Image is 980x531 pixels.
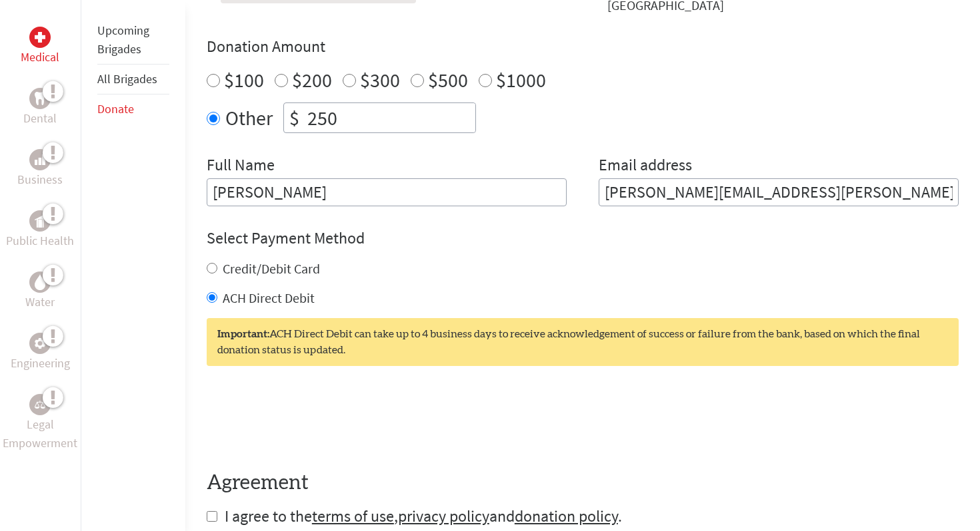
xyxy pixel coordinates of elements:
[97,16,169,65] li: Upcoming Brigades
[29,394,51,415] div: Legal Empowerment
[11,354,70,373] p: Engineering
[292,67,332,92] label: $200
[35,32,45,43] img: Medical
[225,506,622,526] span: I agree to the , and .
[207,393,409,444] iframe: reCAPTCHA
[97,101,134,116] a: Donate
[17,149,63,189] a: BusinessBusiness
[29,149,51,170] div: Business
[25,271,55,311] a: WaterWater
[284,103,305,132] div: $
[35,214,45,228] img: Public Health
[11,333,70,373] a: EngineeringEngineering
[35,154,45,165] img: Business
[17,170,63,189] p: Business
[3,394,78,452] a: Legal EmpowermentLegal Empowerment
[29,210,51,232] div: Public Health
[599,154,692,178] label: Email address
[515,506,618,526] a: donation policy
[35,401,45,409] img: Legal Empowerment
[223,260,320,277] label: Credit/Debit Card
[599,178,959,206] input: Your Email
[3,415,78,452] p: Legal Empowerment
[398,506,489,526] a: privacy policy
[207,178,567,206] input: Enter Full Name
[6,210,74,250] a: Public HealthPublic Health
[207,154,275,178] label: Full Name
[35,92,45,104] img: Dental
[207,318,959,366] div: ACH Direct Debit can take up to 4 business days to receive acknowledgement of success or failure ...
[225,102,273,133] label: Other
[360,67,400,92] label: $300
[207,36,959,57] h4: Donation Amount
[305,103,475,132] input: Enter Amount
[97,71,157,87] a: All Brigades
[23,109,57,128] p: Dental
[21,27,59,67] a: MedicalMedical
[25,293,55,311] p: Water
[207,228,959,249] h4: Select Payment Method
[224,67,264,92] label: $100
[428,67,468,92] label: $500
[496,67,546,92] label: $1000
[29,88,51,109] div: Dental
[21,48,59,67] p: Medical
[23,88,57,128] a: DentalDental
[29,27,51,48] div: Medical
[29,271,51,293] div: Water
[217,329,269,339] strong: Important:
[35,274,45,289] img: Water
[207,471,959,495] h4: Agreement
[97,23,149,57] a: Upcoming Brigades
[29,333,51,354] div: Engineering
[35,338,45,349] img: Engineering
[6,232,74,250] p: Public Health
[97,65,169,94] li: All Brigades
[97,94,169,124] li: Donate
[312,506,394,526] a: terms of use
[223,289,315,306] label: ACH Direct Debit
